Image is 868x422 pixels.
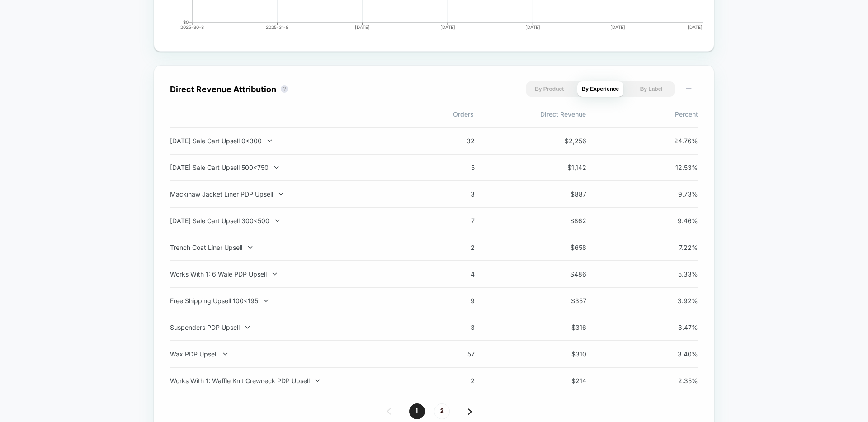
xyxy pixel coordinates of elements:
span: Orders [362,110,474,118]
span: 9 [434,297,475,305]
tspan: [DATE] [688,24,703,30]
span: $ 214 [546,377,586,384]
tspan: [DATE] [355,24,370,30]
span: 9.73 % [657,190,698,198]
span: 2 [434,377,475,384]
span: 3 [434,324,475,331]
span: 32 [434,137,475,145]
span: 3.40 % [657,350,698,358]
img: pagination forward [468,408,472,415]
span: $ 310 [546,350,586,358]
span: Direct Revenue [474,110,586,118]
span: 7.22 % [657,244,698,251]
span: 3 [434,190,475,198]
span: 3.92 % [657,297,698,305]
span: $ 887 [546,190,586,198]
span: 5 [434,164,475,171]
button: By Product [526,81,573,97]
span: $ 658 [546,244,586,251]
button: By Experience [577,81,624,97]
span: 5.33 % [657,270,698,278]
span: $ 1,142 [546,164,586,171]
div: Works With 1: 6 Wale PDP Upsell [170,270,408,278]
span: 9.46 % [657,217,698,225]
div: Direct Revenue Attribution [170,84,276,94]
span: Percent [586,110,698,118]
div: [DATE] Sale Cart Upsell 300<500 [170,217,408,225]
span: $ 2,256 [546,137,586,145]
div: Mackinaw Jacket Liner PDP Upsell [170,190,408,198]
div: Suspenders PDP Upsell [170,324,408,331]
div: Wax PDP Upsell [170,350,408,358]
div: [DATE] Sale Cart Upsell 0<300 [170,137,408,145]
span: 4 [434,270,475,278]
span: 3.47 % [657,324,698,331]
span: 7 [434,217,475,225]
tspan: [DATE] [610,24,625,30]
tspan: 2025-31-8 [266,24,288,30]
span: 1 [409,403,425,419]
tspan: 2025-30-8 [180,24,204,30]
div: Free Shipping Upsell 100<195 [170,297,408,305]
span: 2 [434,244,475,251]
tspan: [DATE] [525,24,540,30]
span: 2.35 % [657,377,698,384]
span: 12.53 % [657,164,698,171]
button: By Label [628,81,675,97]
span: 2 [434,403,450,419]
tspan: $0 [183,19,189,25]
tspan: [DATE] [440,24,455,30]
span: $ 486 [546,270,586,278]
div: [DATE] Sale Cart Upsell 500<750 [170,164,408,171]
span: $ 357 [546,297,586,305]
div: Works With 1: Waffle Knit Crewneck PDP Upsell [170,377,408,384]
span: $ 316 [546,324,586,331]
button: ? [281,85,288,93]
span: 24.76 % [657,137,698,145]
span: 57 [434,350,475,358]
span: $ 862 [546,217,586,225]
div: Trench Coat Liner Upsell [170,244,408,251]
